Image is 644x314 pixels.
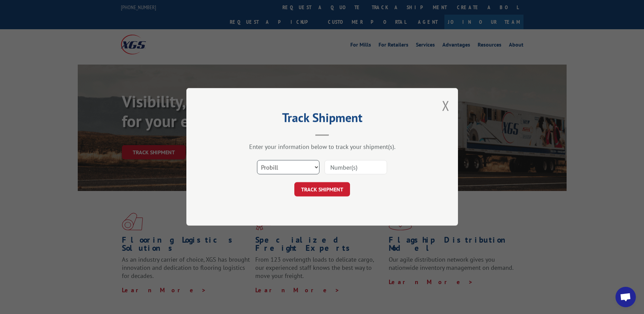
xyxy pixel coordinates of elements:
[325,160,387,175] input: Number(s)
[220,113,424,126] h2: Track Shipment
[294,182,350,197] button: TRACK SHIPMENT
[615,287,636,307] div: Open chat
[442,97,449,115] button: Close modal
[220,143,424,151] div: Enter your information below to track your shipment(s).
